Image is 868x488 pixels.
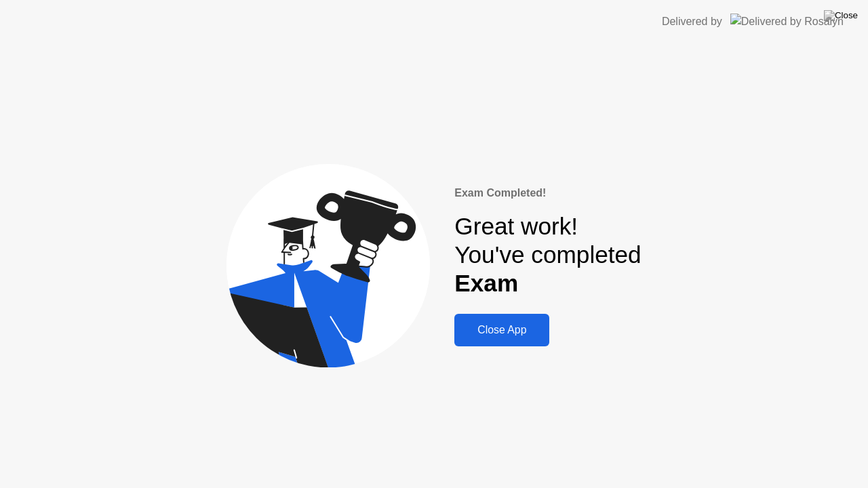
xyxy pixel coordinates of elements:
[454,212,641,298] div: Great work! You've completed
[662,14,722,30] div: Delivered by
[454,314,549,346] button: Close App
[458,324,545,336] div: Close App
[454,185,641,201] div: Exam Completed!
[454,270,518,296] b: Exam
[730,14,844,29] img: Delivered by Rosalyn
[824,10,858,21] img: Close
